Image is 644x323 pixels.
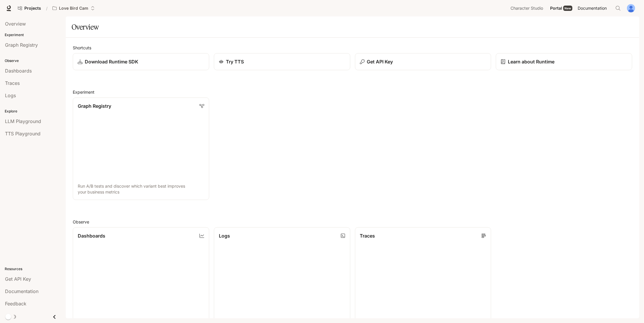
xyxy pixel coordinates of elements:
[508,2,547,14] a: Character Studio
[44,5,50,11] div: /
[511,5,543,12] span: Character Studio
[59,6,88,11] p: Love Bird Cam
[578,5,607,12] span: Documentation
[627,4,635,12] img: User avatar
[15,2,44,14] a: Go to projects
[73,53,209,70] a: Download Runtime SDK
[219,232,230,239] p: Logs
[78,183,204,195] p: Run A/B tests and discover which variant best improves your business metrics
[78,232,105,239] p: Dashboards
[496,53,632,70] a: Learn about Runtime
[24,6,41,11] span: Projects
[367,58,393,65] p: Get API Key
[226,58,244,65] p: Try TTS
[625,2,637,14] button: User avatar
[50,2,97,14] button: Open workspace menu
[550,5,562,12] span: Portal
[73,89,632,95] h2: Experiment
[360,232,375,239] p: Traces
[73,45,632,51] h2: Shortcuts
[85,58,138,65] p: Download Runtime SDK
[73,97,209,200] a: Graph RegistryRun A/B tests and discover which variant best improves your business metrics
[563,6,572,11] div: New
[612,2,624,14] button: Open Command Menu
[575,2,611,14] a: Documentation
[73,219,632,225] h2: Observe
[214,53,350,70] a: Try TTS
[508,58,555,65] p: Learn about Runtime
[78,102,111,110] p: Graph Registry
[548,2,575,14] a: PortalNew
[355,53,491,70] button: Get API Key
[72,21,99,33] h1: Overview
